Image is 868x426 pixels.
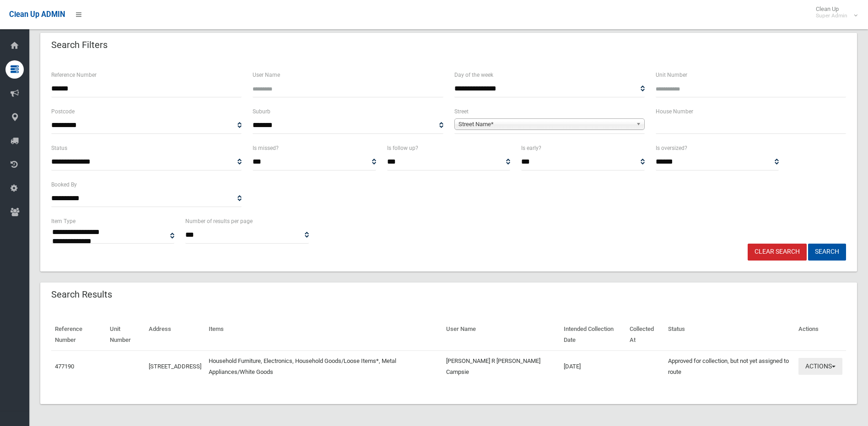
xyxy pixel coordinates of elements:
[816,12,847,19] small: Super Admin
[454,70,493,80] label: Day of the week
[51,70,97,80] label: Reference Number
[442,351,560,382] td: [PERSON_NAME] R [PERSON_NAME] Campsie
[808,244,846,261] button: Search
[51,319,106,351] th: Reference Number
[40,36,119,54] header: Search Filters
[811,5,857,19] span: Clean Up
[55,363,74,370] a: 477190
[795,319,846,351] th: Actions
[40,286,123,304] header: Search Results
[560,319,626,351] th: Intended Collection Date
[454,106,469,117] label: Street
[185,216,253,226] label: Number of results per page
[387,143,418,153] label: Is follow up?
[205,319,442,351] th: Items
[253,106,270,117] label: Suburb
[145,319,205,351] th: Address
[253,143,279,153] label: Is missed?
[748,244,807,261] a: Clear Search
[149,363,201,370] a: [STREET_ADDRESS]
[798,358,842,375] button: Actions
[664,319,795,351] th: Status
[656,143,687,153] label: Is oversized?
[106,319,145,351] th: Unit Number
[664,351,795,382] td: Approved for collection, but not yet assigned to route
[626,319,664,351] th: Collected At
[656,70,687,80] label: Unit Number
[51,106,75,117] label: Postcode
[656,106,693,117] label: House Number
[51,216,75,226] label: Item Type
[458,119,632,130] span: Street Name*
[253,70,280,80] label: User Name
[442,319,560,351] th: User Name
[205,351,442,382] td: Household Furniture, Electronics, Household Goods/Loose Items*, Metal Appliances/White Goods
[521,143,541,153] label: Is early?
[560,351,626,382] td: [DATE]
[9,10,65,19] span: Clean Up ADMIN
[51,143,67,153] label: Status
[51,180,77,190] label: Booked By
